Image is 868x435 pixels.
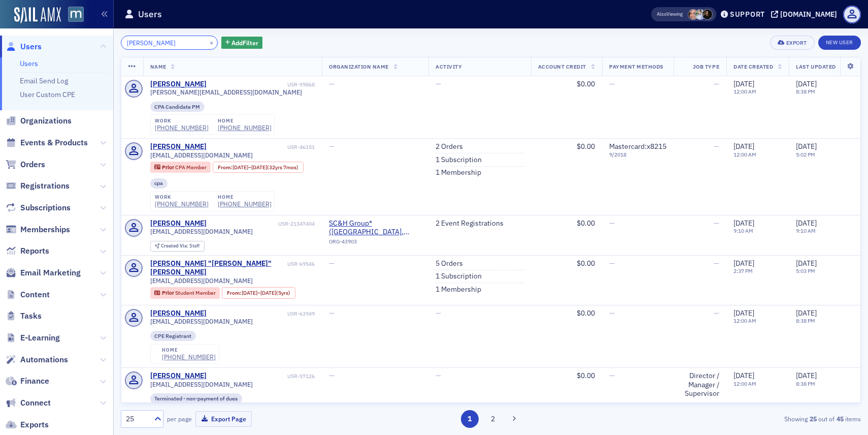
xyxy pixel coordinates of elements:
span: [DATE] [796,219,817,228]
span: — [436,308,441,318]
a: [PHONE_NUMBER] [218,124,272,132]
a: [PERSON_NAME] "[PERSON_NAME]" [PERSON_NAME] [150,259,286,277]
span: [DATE] [251,164,267,171]
span: Job Type [693,63,719,70]
a: [PERSON_NAME] [150,80,207,89]
div: home [218,118,272,124]
span: Add Filter [231,38,258,47]
div: work [155,194,209,200]
span: — [609,219,615,228]
span: Payment Methods [609,63,663,70]
div: [PERSON_NAME] [150,142,207,151]
div: USR-63949 [208,310,315,317]
span: — [714,79,719,88]
a: 2 Orders [436,142,463,151]
span: Connect [20,397,51,409]
span: Automations [20,354,68,365]
span: $0.00 [577,371,595,380]
span: Prior [162,164,175,171]
a: Content [6,289,50,300]
span: [EMAIL_ADDRESS][DOMAIN_NAME] [150,151,253,159]
span: Reports [20,245,49,257]
a: Subscriptions [6,202,71,213]
div: Created Via: Staff [150,241,205,252]
span: [DATE] [796,371,817,380]
span: Luke Abell [695,9,706,20]
div: 25 [126,414,148,424]
time: 8:38 PM [796,317,815,324]
span: [EMAIL_ADDRESS][DOMAIN_NAME] [150,228,253,235]
span: [DATE] [260,289,276,296]
span: — [436,79,441,88]
span: Subscriptions [20,202,71,213]
a: Tasks [6,310,42,322]
a: Organizations [6,115,72,127]
span: Profile [843,6,861,23]
time: 12:00 AM [733,88,756,95]
span: [PERSON_NAME][EMAIL_ADDRESS][DOMAIN_NAME] [150,88,302,96]
div: work [155,118,209,124]
div: home [218,194,272,200]
span: Exports [20,419,49,430]
div: Showing out of items [621,414,861,423]
a: Users [20,59,38,68]
span: From : [227,290,242,296]
strong: 25 [808,414,818,423]
span: [DATE] [733,219,754,228]
a: [PERSON_NAME] [150,371,207,381]
a: Orders [6,159,45,170]
a: [PERSON_NAME] [150,219,207,228]
button: Export Page [195,411,252,427]
time: 2:37 PM [733,267,753,274]
a: [PHONE_NUMBER] [155,124,209,132]
input: Search… [121,36,218,50]
button: 2 [484,410,502,428]
a: Events & Products [6,137,88,148]
span: Memberships [20,224,70,235]
span: — [609,371,615,380]
div: USR-21347404 [208,221,315,227]
a: New User [818,36,861,50]
div: [PERSON_NAME] [150,309,207,318]
span: $0.00 [577,79,595,88]
div: [PHONE_NUMBER] [162,353,216,361]
span: [DATE] [232,164,248,171]
h1: Users [138,8,162,20]
div: Director / Manager / Supervisor [681,371,719,398]
span: [EMAIL_ADDRESS][DOMAIN_NAME] [150,318,253,325]
button: × [207,38,216,47]
div: USR-57126 [208,373,315,380]
button: [DOMAIN_NAME] [771,11,841,18]
span: Events & Products [20,137,88,148]
button: AddFilter [221,37,263,49]
div: USR-46151 [208,144,315,150]
span: $0.00 [577,308,595,318]
div: – (32yrs 7mos) [232,164,298,171]
span: [DATE] [796,308,817,318]
span: Katie Foo [688,9,698,20]
div: home [162,347,216,353]
span: Prior [162,289,175,296]
div: USR-59868 [208,81,315,88]
span: [DATE] [733,142,754,151]
div: – (5yrs) [242,290,290,296]
span: [DATE] [796,259,817,268]
span: From : [218,164,233,171]
span: Registrations [20,180,70,192]
time: 9:10 AM [733,227,753,234]
div: ORG-43903 [329,238,421,248]
img: SailAMX [68,7,84,22]
div: [PHONE_NUMBER] [155,200,209,208]
a: Email Marketing [6,267,81,278]
a: [PHONE_NUMBER] [218,200,272,208]
div: From: 1989-11-14 00:00:00 [213,162,304,173]
div: Export [786,40,807,46]
div: Terminated - non-payment of dues [150,393,243,403]
span: [DATE] [733,259,754,268]
a: User Custom CPE [20,90,75,99]
span: Created Via : [161,242,189,249]
span: — [609,308,615,318]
